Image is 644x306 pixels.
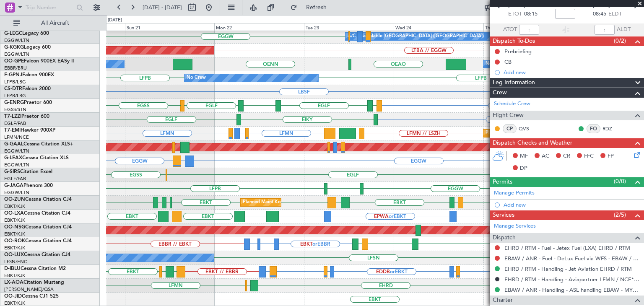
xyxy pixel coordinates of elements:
a: EHRD / RTM - Handling - Jet Aviation EHRD / RTM [504,265,632,272]
a: G-GAALCessna Citation XLS+ [4,142,73,147]
a: F-GPNJFalcon 900EX [4,73,54,78]
div: FO [587,124,600,133]
a: EGGW/LTN [4,37,29,44]
a: EGSS/STN [4,106,26,113]
span: (2/5) [614,210,626,219]
a: EGLF/FAB [4,176,26,182]
a: EBKT/KJK [4,245,25,251]
a: OO-ROKCessna Citation CJ4 [4,239,72,244]
div: [DATE] [108,17,122,24]
span: 08:15 [524,10,538,18]
div: Add new [504,201,640,208]
span: Services [493,210,514,220]
span: 08:45 [593,10,606,18]
span: Dispatch To-Dos [493,36,535,46]
span: All Aircraft [22,20,88,26]
a: OO-ZUNCessna Citation CJ4 [4,197,72,202]
span: FP [608,152,614,161]
a: G-SIRSCitation Excel [4,169,52,174]
a: G-LEGCLegacy 600 [4,31,49,36]
span: ELDT [608,10,622,18]
a: T7-LZZIPraetor 600 [4,114,49,119]
span: AC [542,152,549,161]
div: No Crew [187,72,206,84]
a: Manage Permits [494,189,535,197]
a: EBKT/KJK [4,217,25,223]
span: G-LEGC [4,31,22,36]
span: G-ENRG [4,100,24,105]
span: (0/0) [614,177,626,186]
a: OO-JIDCessna CJ1 525 [4,294,59,299]
a: LX-AOACitation Mustang [4,280,64,285]
a: LFPB/LBG [4,93,26,99]
span: G-KGKG [4,45,24,50]
span: ATOT [503,26,517,34]
input: Trip Number [26,1,74,14]
div: CB [504,58,512,65]
a: EBKT/KJK [4,272,25,279]
span: OO-ROK [4,239,25,244]
span: F-GPNJ [4,73,22,78]
div: Thu 25 [483,23,573,31]
span: OO-JID [4,294,22,299]
a: EGGW/LTN [4,148,29,154]
span: D-IBLU [4,266,21,271]
div: A/C Unavailable [GEOGRAPHIC_DATA] ([GEOGRAPHIC_DATA]) [348,30,484,43]
span: DP [520,164,527,173]
span: Charter [493,296,513,305]
span: (0/2) [614,36,626,45]
span: Crew [493,88,507,98]
span: Leg Information [493,78,535,88]
span: [DATE] - [DATE] [143,4,182,11]
a: EGGW/LTN [4,189,29,196]
a: G-KGKGLegacy 600 [4,45,51,50]
a: G-ENRGPraetor 600 [4,100,52,105]
span: OO-NSG [4,225,25,230]
a: Schedule Crew [494,100,530,108]
div: Mon 22 [214,23,304,31]
span: MF [520,152,528,161]
a: OO-GPEFalcon 900EX EASy II [4,59,74,64]
span: G-JAGA [4,183,23,188]
div: Add new [504,69,640,76]
a: OO-LXACessna Citation CJ4 [4,211,70,216]
span: Refresh [299,5,334,10]
a: EBAW / ANR - Fuel - DeLux Fuel via WFS - EBAW / ANR [504,255,640,262]
span: OO-ZUN [4,197,25,202]
input: --:-- [519,25,539,35]
span: LX-AOA [4,280,23,285]
span: OO-LXA [4,211,24,216]
div: No Crew [GEOGRAPHIC_DATA] ([GEOGRAPHIC_DATA] National) [486,58,626,70]
span: ALDT [617,26,631,34]
span: ETOT [508,10,522,18]
span: G-SIRS [4,169,20,174]
div: Planned Maint [GEOGRAPHIC_DATA] [486,127,566,140]
span: Dispatch [493,233,516,243]
div: Tue 23 [304,23,394,31]
div: Wed 24 [394,23,483,31]
span: CR [563,152,570,161]
span: CS-DTR [4,86,22,91]
div: Sun 21 [125,23,215,31]
span: Dispatch Checks and Weather [493,138,572,148]
a: EHRD / RTM - Fuel - Jetex Fuel (LXA) EHRD / RTM [504,244,630,252]
a: LFMN/NCE [4,134,29,140]
button: Refresh [286,1,337,14]
a: EHRD / RTM - Handling - Aviapartner LFMN / NCE*****MY HANDLING**** [504,276,640,283]
a: Manage Services [494,222,536,231]
a: EGLF/FAB [4,120,26,127]
span: T7-LZZI [4,114,21,119]
a: OO-NSGCessna Citation CJ4 [4,225,72,230]
a: EBBR/BRU [4,65,27,71]
a: RDZ [602,125,621,132]
a: T7-EMIHawker 900XP [4,128,55,133]
div: Planned Maint Kortrijk-[GEOGRAPHIC_DATA] [243,196,340,209]
span: G-LEAX [4,156,22,161]
a: EBAW / ANR - Handling - ASL handling EBAW - MYHANDLING [504,286,640,293]
a: [PERSON_NAME]/QSA [4,286,54,293]
a: G-LEAXCessna Citation XLS [4,156,69,161]
a: QVS [519,125,538,132]
a: EBKT/KJK [4,203,25,210]
button: All Aircraft [9,16,91,30]
span: Flight Crew [493,111,524,120]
